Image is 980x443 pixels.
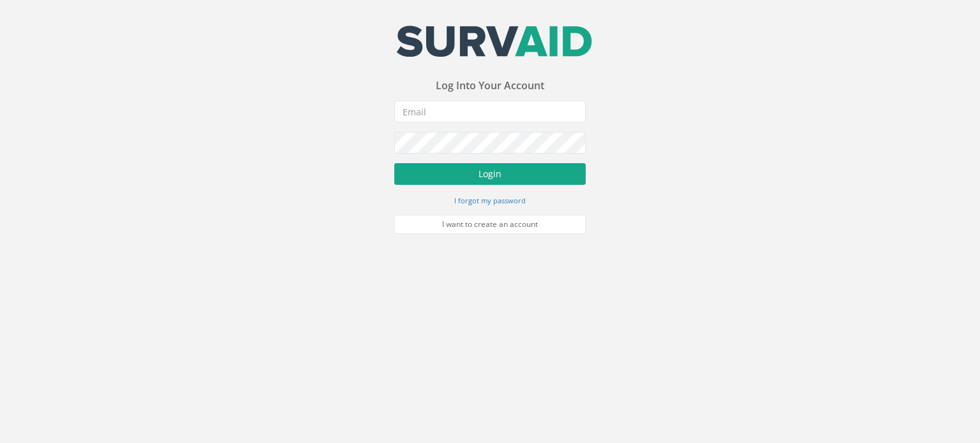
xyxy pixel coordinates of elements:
a: I forgot my password [454,194,526,206]
h3: Log Into Your Account [394,80,586,92]
input: Email [394,101,586,122]
button: Login [394,163,586,185]
small: I forgot my password [454,196,526,205]
a: I want to create an account [394,215,586,234]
